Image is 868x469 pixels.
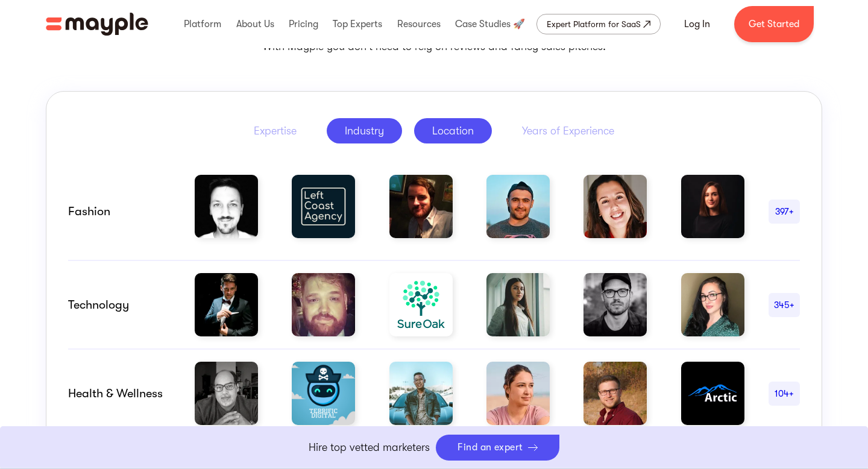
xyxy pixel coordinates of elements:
div: Industry [345,124,384,138]
div: About Us [233,5,277,43]
div: Platform [181,5,224,43]
div: Pricing [286,5,321,43]
div: 345+ [769,298,800,312]
img: Mayple logo [46,13,148,36]
div: Top Experts [330,5,385,43]
div: Location [432,124,474,138]
div: Health & Wellness [68,386,171,401]
a: home [46,13,148,36]
div: Fashion [68,204,171,219]
div: 104+ [769,386,800,401]
div: Expertise [254,124,297,138]
a: Expert Platform for SaaS [536,14,661,34]
div: 397+ [769,204,800,219]
a: Log In [670,10,725,39]
div: Resources [394,5,444,43]
a: Get Started [734,6,814,42]
div: Years of Experience [522,124,614,138]
div: Expert Platform for SaaS [547,17,641,31]
div: Technology [68,298,171,312]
